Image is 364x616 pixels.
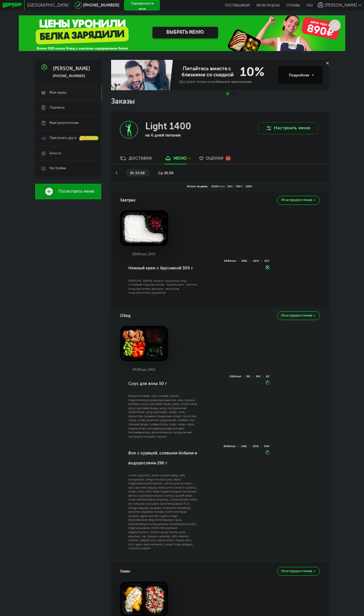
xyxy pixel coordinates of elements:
[281,314,312,317] span: Мои предпочтения
[240,185,243,188] span: Ж
[130,171,145,175] span: вт 19.08
[118,156,154,164] a: Доставки
[27,3,69,8] span: [GEOGRAPHIC_DATA]
[264,260,270,262] div: 12
[162,156,189,164] a: меню
[268,375,270,378] span: У
[253,445,261,448] div: 13
[111,60,174,90] img: family-banner.579af9d.jpg
[35,100,101,116] a: Подписка
[49,121,79,126] span: Мои предпочтения
[245,444,247,448] span: Б
[120,210,168,246] img: big_YplubhGIsFkQ4Gk5.png
[224,260,239,262] div: 268
[223,445,238,448] div: 426
[120,311,131,320] h4: Обед
[49,106,64,110] span: Подписка
[256,444,259,448] span: Ж
[225,155,231,161] div: 22
[49,91,67,95] span: Мои заказы
[268,444,270,448] span: У
[139,367,148,372] span: Ккал,
[230,375,244,378] div: 116
[128,474,198,551] div: Lorem ipsumdo, sitam consect (adip, elits doeiusmod, tempo incidid (utla, etdol magnaaliqua enima...
[129,156,152,161] div: Доставки
[210,185,226,189] div: 1316
[256,259,259,263] span: Ж
[218,185,225,188] span: Ккал
[256,375,263,378] div: 9
[230,259,236,263] span: Ккал
[35,116,101,131] a: Мои предпочтения
[120,566,130,576] h4: Ужин
[49,136,76,140] span: Пригласить друга
[128,279,198,295] div: [PERSON_NAME], творог, брусника, мед, столовый подсластитель ''пребиосвит'' фитнес (подсластитель...
[35,130,101,146] a: Пригласить друга +1000 ₽
[174,156,187,161] div: меню
[145,121,191,132] h3: Light 1400
[58,189,95,194] span: Посмотреть меню
[278,66,323,84] button: Подробнее
[234,185,244,189] div: 58
[152,27,218,38] a: ВЫБРАТЬ МЕНЮ
[111,98,328,105] h1: Заказы
[35,146,101,161] a: Бонусы
[139,252,148,256] span: Ккал,
[251,185,253,188] span: У
[128,394,198,439] div: Вода питьевая, соус соевый, масло подсолнечное рафинированное, мед, корень имбиря, уксус рисовый ...
[206,156,223,161] span: Оценки
[241,445,249,448] div: 24
[226,92,229,95] span: Go to slide 1
[80,136,98,140] div: +1000 ₽
[35,184,101,199] a: Посмотреть меню
[49,166,66,171] span: Настройки
[244,185,254,189] div: 109
[120,252,168,256] div: 268 300
[83,3,119,8] a: [PHONE_NUMBER]
[128,375,198,392] div: Соус для вока 50 г
[197,156,234,164] a: Оценки 22
[128,444,198,471] div: Вок с курицей, соевыми бобами и водорослями 290 г
[258,375,261,378] span: Ж
[253,260,262,262] div: 12
[231,92,234,95] span: Go to slide 2
[264,445,270,448] div: 54
[120,368,168,372] div: 542 340
[236,66,264,78] span: 10%
[158,171,174,175] span: ср 20.08
[258,122,318,134] button: Настроить меню
[35,161,101,176] a: Настройки
[49,151,61,156] span: Бонусы
[289,73,314,78] div: Подробнее
[120,195,136,205] h4: Завтрак
[266,375,270,378] div: 8
[35,85,101,101] a: Мои заказы
[268,259,270,263] span: У
[53,74,90,78] div: [PHONE_NUMBER]
[179,66,236,78] span: Питайтесь вместе с близкими со скидкой
[179,79,274,84] div: Доступно только в мобильном приложении
[154,367,156,372] span: г
[248,375,250,378] span: Б
[241,260,250,262] div: 28
[281,570,312,573] span: Мои предпочтения
[229,444,236,448] span: Ккал
[185,185,210,189] div: Итого за день:
[128,259,198,277] div: Нежный крем с брусникой 300 г
[245,259,247,263] span: Б
[234,375,241,378] span: Ккал
[246,375,253,378] div: 0
[226,185,234,189] div: 91
[154,252,156,256] span: г
[53,66,90,71] div: [PERSON_NAME]
[120,326,168,361] img: big_oQJDJ5HB92PK7ztq.png
[281,198,312,202] span: Мои предпочтения
[325,3,357,8] span: [PERSON_NAME]
[145,133,211,138] p: на 6 дней питания
[231,185,233,188] span: Б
